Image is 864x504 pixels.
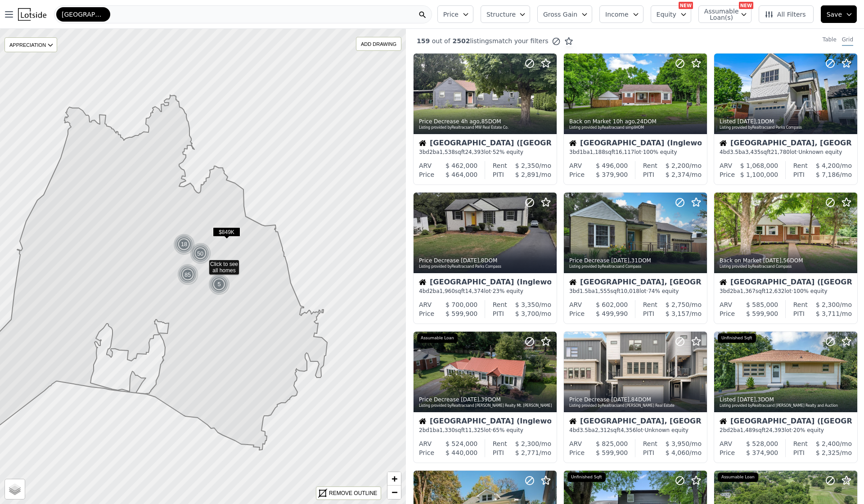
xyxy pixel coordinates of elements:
[176,263,200,286] img: g2.png
[493,161,507,170] div: Rent
[842,36,853,46] div: Grid
[657,10,676,19] span: Equity
[356,37,401,50] div: ADD DRAWING
[504,448,551,457] div: /mo
[821,5,857,23] button: Save
[387,472,401,486] a: Zoom in
[720,288,852,295] div: 3 bd 2 ba sqft lot · 100% equity
[569,125,702,130] div: Listing provided by Realtracs and simpliHOM
[720,300,732,309] div: ARV
[419,300,432,309] div: ARV
[419,257,552,264] div: Price Decrease , 8 DOM
[504,309,551,318] div: /mo
[569,148,702,156] div: 3 bd 1 ba sqft lot · 100% equity
[738,396,756,403] time: 2025-08-08 05:00
[213,227,240,240] div: $849K
[569,279,576,286] img: House
[173,234,195,255] div: 18
[805,309,852,318] div: /mo
[507,300,551,309] div: /mo
[666,440,689,447] span: $ 3,950
[569,139,576,147] img: House
[419,118,552,125] div: Price Decrease , 85 DOM
[413,331,556,463] a: Price Decrease [DATE],39DOMListing provided byRealtracsand [PERSON_NAME] Realty Mt. [PERSON_NAME]...
[816,301,840,308] span: $ 2,300
[417,37,430,45] span: 159
[740,288,756,294] span: 1,367
[419,418,426,425] img: House
[569,418,576,425] img: House
[461,257,479,264] time: 2025-08-09 16:14
[740,162,778,169] span: $ 1,068,000
[18,8,46,21] img: Lotside
[419,439,432,448] div: ARV
[569,139,702,148] div: [GEOGRAPHIC_DATA] (Inglewood-[GEOGRAPHIC_DATA])
[720,279,727,286] img: House
[816,449,840,456] span: $ 2,325
[569,257,702,264] div: Price Decrease , 31 DOM
[720,139,727,147] img: House
[763,257,782,264] time: 2025-08-08 22:39
[643,170,654,179] div: PITI
[419,396,552,403] div: Price Decrease , 39 DOM
[445,162,477,169] span: $ 462,000
[567,472,606,482] div: Unfinished Sqft
[720,448,735,457] div: Price
[406,36,573,46] div: out of listings
[666,301,689,308] span: $ 2,750
[515,171,539,178] span: $ 2,891
[445,449,477,456] span: $ 440,000
[666,162,689,169] span: $ 2,200
[569,418,702,427] div: [GEOGRAPHIC_DATA], [GEOGRAPHIC_DATA]
[595,427,610,433] span: 2,312
[816,440,840,447] span: $ 2,400
[816,310,840,317] span: $ 3,711
[718,333,756,343] div: Unfinished Sqft
[738,118,756,125] time: 2025-08-10 18:09
[808,439,852,448] div: /mo
[569,309,585,318] div: Price
[445,171,477,178] span: $ 464,000
[461,118,479,125] time: 2025-08-11 19:24
[739,2,753,9] div: NEW
[596,440,628,447] span: $ 825,000
[213,227,240,237] span: $849K
[419,148,551,156] div: 3 bd 2 ba sqft lot · 52% equity
[793,448,805,457] div: PITI
[440,288,455,294] span: 1,960
[419,427,551,434] div: 2 bd 1 ba sqft lot · 65% equity
[596,171,628,178] span: $ 379,900
[816,162,840,169] span: $ 4,200
[493,170,504,179] div: PITI
[569,448,585,457] div: Price
[720,439,732,448] div: ARV
[613,118,635,125] time: 2025-08-11 13:45
[720,418,852,427] div: [GEOGRAPHIC_DATA] ([GEOGRAPHIC_DATA])
[720,257,853,264] div: Back on Market , 56 DOM
[419,309,434,318] div: Price
[569,300,582,309] div: ARV
[189,242,212,265] img: g2.png
[515,449,539,456] span: $ 2,771
[419,170,434,179] div: Price
[720,403,853,409] div: Listing provided by Realtracs and [PERSON_NAME] Realty and Auction
[793,170,805,179] div: PITI
[504,170,551,179] div: /mo
[387,486,401,499] a: Zoom out
[654,170,702,179] div: /mo
[765,10,806,19] span: All Filters
[419,279,426,286] img: House
[746,449,778,456] span: $ 374,900
[391,486,397,498] span: −
[805,170,852,179] div: /mo
[569,396,702,403] div: Price Decrease , 84 DOM
[596,301,628,308] span: $ 602,000
[740,171,778,178] span: $ 1,100,000
[419,279,551,288] div: [GEOGRAPHIC_DATA] (Inglewood-[GEOGRAPHIC_DATA])
[445,301,477,308] span: $ 700,000
[537,5,592,23] button: Gross Gain
[569,170,585,179] div: Price
[569,264,702,270] div: Listing provided by Realtracs and Compass
[611,396,630,403] time: 2025-08-08 15:21
[657,161,702,170] div: /mo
